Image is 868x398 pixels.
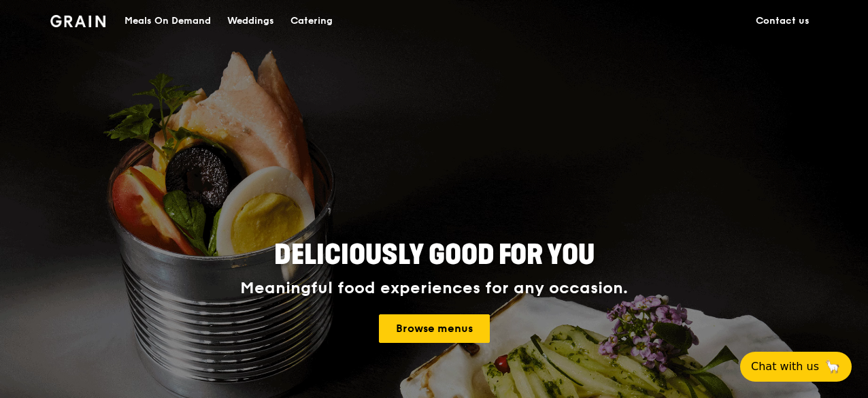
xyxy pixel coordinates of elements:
img: Grain [50,15,105,27]
div: Meals On Demand [124,1,211,42]
span: Chat with us [751,359,819,375]
a: Browse menus [379,314,490,343]
div: Catering [290,1,333,42]
div: Weddings [227,1,274,42]
a: Catering [282,1,341,42]
a: Weddings [219,1,282,42]
span: 🦙 [824,359,841,375]
div: Meaningful food experiences for any occasion. [189,279,679,298]
button: Chat with us🦙 [740,352,852,382]
span: Deliciously good for you [274,239,595,271]
a: Contact us [748,1,818,42]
